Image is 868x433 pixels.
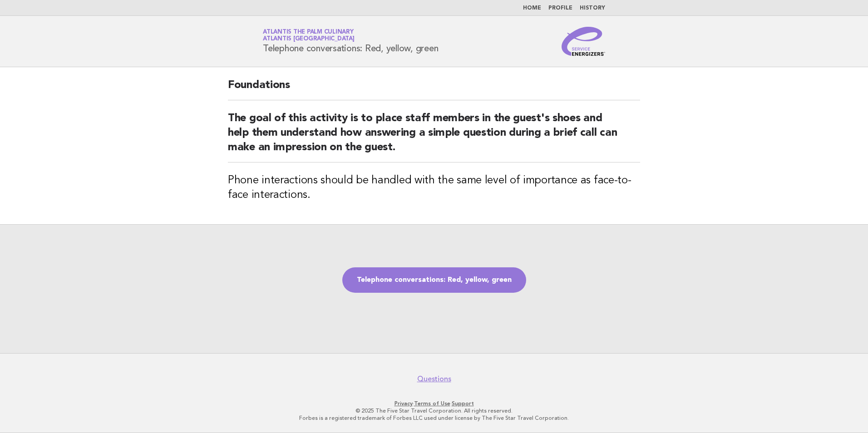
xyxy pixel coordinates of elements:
[263,36,355,42] span: Atlantis [GEOGRAPHIC_DATA]
[263,29,355,42] a: Atlantis The Palm CulinaryAtlantis [GEOGRAPHIC_DATA]
[395,400,413,407] a: Privacy
[414,400,450,407] a: Terms of Use
[228,111,640,162] h2: The goal of this activity is to place staff members in the guest's shoes and help them understand...
[156,414,712,422] p: Forbes is a registered trademark of Forbes LLC used under license by The Five Star Travel Corpora...
[228,78,640,100] h2: Foundations
[342,267,526,293] a: Telephone conversations: Red, yellow, green
[452,400,474,407] a: Support
[548,5,572,11] a: Profile
[228,173,640,202] h3: Phone interactions should be handled with the same level of importance as face-to-face interactions.
[523,5,541,11] a: Home
[562,27,605,56] img: Service Energizers
[417,374,451,384] a: Questions
[263,30,438,53] h1: Telephone conversations: Red, yellow, green
[580,5,605,11] a: History
[156,407,712,414] p: © 2025 The Five Star Travel Corporation. All rights reserved.
[156,400,712,407] p: · ·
